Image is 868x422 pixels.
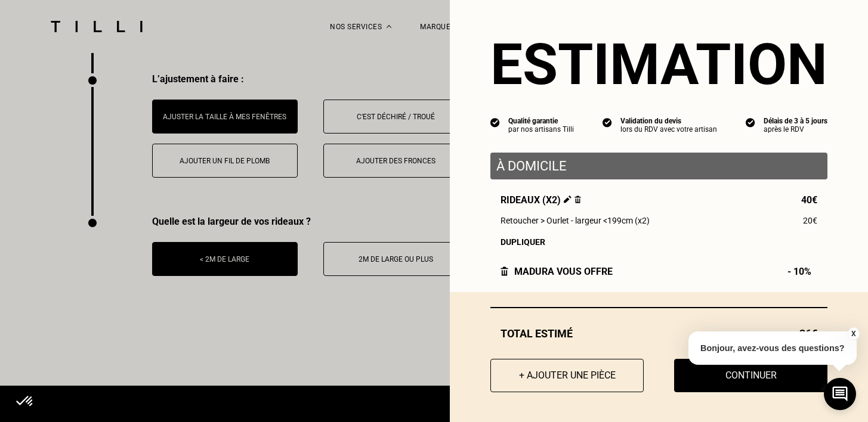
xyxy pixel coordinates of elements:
[501,266,613,277] div: Madura vous offre
[764,125,827,134] div: après le RDV
[847,327,859,340] button: X
[490,359,644,392] button: + Ajouter une pièce
[490,117,500,128] img: icon list info
[564,196,572,203] img: Éditer
[490,31,827,98] section: Estimation
[603,117,612,128] img: icon list info
[674,359,827,392] button: Continuer
[501,216,650,225] span: Retoucher > Ourlet - largeur <199cm (x2)
[620,125,717,134] div: lors du RDV avec votre artisan
[501,194,581,206] span: Rideaux (x2)
[490,327,827,340] div: Total estimé
[801,194,817,206] span: 40€
[574,196,581,203] img: Supprimer
[764,117,827,125] div: Délais de 3 à 5 jours
[496,159,821,173] p: À domicile
[746,117,755,128] img: icon list info
[508,117,574,125] div: Qualité garantie
[803,216,817,225] span: 20€
[620,117,717,125] div: Validation du devis
[688,331,857,365] p: Bonjour, avez-vous des questions?
[508,125,574,134] div: par nos artisans Tilli
[501,237,817,247] div: Dupliquer
[787,266,817,277] span: - 10%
